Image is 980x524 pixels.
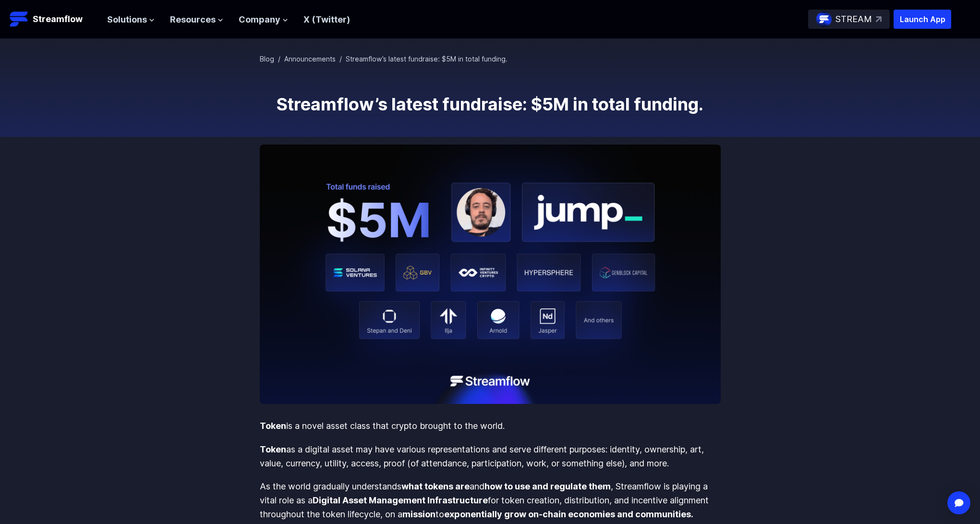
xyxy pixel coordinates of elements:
[260,55,274,63] a: Blog
[401,481,470,491] strong: what tokens are
[107,13,147,27] span: Solutions
[260,421,286,431] strong: Token
[947,491,970,514] div: Open Intercom Messenger
[876,16,882,22] img: top-right-arrow.svg
[107,13,155,27] button: Solutions
[260,145,721,404] img: Streamflow’s latest fundraise: $5M in total funding.
[313,495,488,505] strong: Digital Asset Management Infrastructure
[170,13,216,27] span: Resources
[402,509,436,519] strong: mission
[484,481,611,491] strong: how to use and regulate them
[260,419,721,433] p: is a novel asset class that crypto brought to the world.
[260,95,721,114] h1: Streamflow’s latest fundraise: $5M in total funding.
[816,12,832,27] img: streamflow-logo-circle.png
[239,13,288,27] button: Company
[835,12,872,26] p: STREAM
[260,480,721,521] p: As the world gradually understands and , Streamflow is playing a vital role as a for token creati...
[33,12,83,26] p: Streamflow
[284,55,336,63] a: Announcements
[10,10,29,29] img: Streamflow Logo
[10,10,97,29] a: Streamflow
[239,13,280,27] span: Company
[339,55,342,63] span: /
[260,443,721,471] p: as a digital asset may have various representations and serve different purposes: identity, owner...
[303,14,350,24] a: X (Twitter)
[170,13,223,27] button: Resources
[894,10,951,29] button: Launch App
[346,55,508,63] span: Streamflow’s latest fundraise: $5M in total funding.
[260,444,286,454] strong: Token
[278,55,280,63] span: /
[808,10,890,29] a: STREAM
[444,509,693,519] strong: exponentially grow on-chain economies and communities.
